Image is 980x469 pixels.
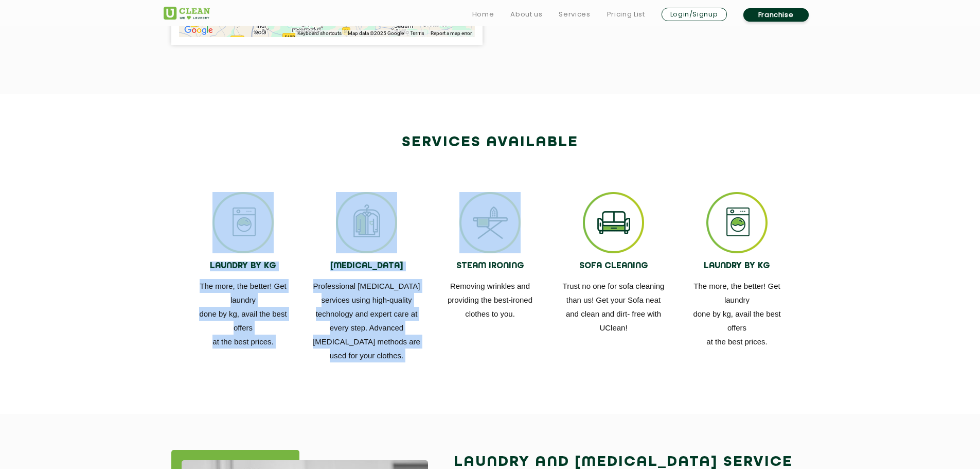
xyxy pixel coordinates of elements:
[472,8,494,21] a: Home
[313,262,421,271] h4: [MEDICAL_DATA]
[436,279,544,321] p: Removing wrinkles and providing the best-ironed clothes to you.
[459,192,521,253] img: ss_icon_3.png
[510,8,542,21] a: About us
[189,279,297,349] p: The more, the better! Get laundry done by kg, avail the best offers at the best prices.
[410,30,424,37] a: Terms
[164,130,817,155] h2: Services available
[182,24,216,37] img: Google
[348,30,404,36] span: Map data ©2025 Google
[182,24,216,37] a: Open this area in Google Maps (opens a new window)
[189,262,297,271] h4: LAUNDRY BY KG
[683,262,791,271] h4: LAUNDRY BY KG
[297,30,342,37] button: Keyboard shortcuts
[683,279,791,349] p: The more, the better! Get laundry done by kg, avail the best offers at the best prices.
[336,192,397,253] img: ss_icon_2.png
[559,8,590,21] a: Services
[313,279,421,362] p: Professional [MEDICAL_DATA] services using high-quality technology and expert care at every step....
[164,7,210,20] img: UClean Laundry and Dry Cleaning
[662,8,727,21] a: Login/Signup
[436,262,544,271] h4: STEAM IRONING
[212,192,274,253] img: ss_icon_1.png
[560,279,668,335] p: Trust no one for sofa cleaning than us! Get your Sofa neat and clean and dirt- free with UClean!
[583,192,644,253] img: ss_icon_4.png
[607,8,645,21] a: Pricing List
[743,8,809,22] a: Franchise
[560,262,668,271] h4: SOFA CLEANING
[431,30,472,37] a: Report a map error
[706,192,768,253] img: ss_icon_1.png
